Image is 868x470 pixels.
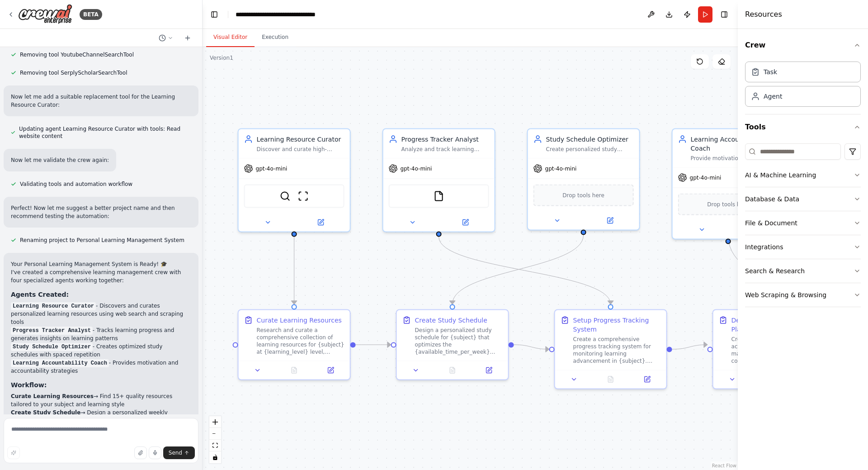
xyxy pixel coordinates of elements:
[434,191,444,202] img: FileReadTool
[11,156,109,164] p: Now let me validate the crew again:
[7,446,20,459] button: Improve this prompt
[473,365,505,376] button: Open in side panel
[163,446,195,459] button: Send
[20,180,132,188] span: Validating tools and automation workflow
[545,165,577,172] span: gpt-4o-mini
[672,128,785,240] div: Learning Accountability CoachProvide motivation, accountability, and guidance for achieving {lear...
[20,237,184,244] span: Renaming project to Personal Learning Management System
[546,146,634,153] div: Create personalized study schedules for {subject} based on {available_time_per_week} hours per we...
[745,218,797,228] div: File & Document
[155,33,177,43] button: Switch to previous chat
[546,135,634,144] div: Study Schedule Optimizer
[401,135,489,144] div: Progress Tracker Analyst
[729,224,780,235] button: Open in side panel
[712,463,736,468] a: React Flow attribution
[591,374,630,385] button: No output available
[238,128,351,233] div: Learning Resource CuratorDiscover and curate high-quality, personalized learning resources for {s...
[209,451,221,463] button: toggle interactivity
[745,290,826,299] div: Web Scraping & Browsing
[434,237,615,304] g: Edge from 8dc2d6e8-20df-4401-84de-bc25d3762e3c to 92ff050c-1589-4da5-9c2f-98404e4b6bc8
[209,416,221,463] div: React Flow controls
[11,93,191,109] p: Now let me add a suitable replacement tool for the Learning Resource Curator:
[295,217,346,228] button: Open in side panel
[745,140,861,314] div: Tools
[255,28,296,47] button: Execution
[745,211,861,235] button: File & Document
[209,440,221,451] button: fit view
[691,155,778,162] div: Provide motivation, accountability, and guidance for achieving {learning_goals} in {subject}. Cre...
[712,309,826,389] div: Develop Accountability PlanCreate a comprehensive accountability system to help maintain motivati...
[11,204,191,220] p: Perfect! Now let me suggest a better project name and then recommend testing the automation:
[731,316,819,334] div: Develop Accountability Plan
[290,237,299,304] g: Edge from 7a3c72ca-9d2a-4fa5-8cd2-1f955f627482 to 2205fed9-5f9b-44c1-8a5f-9ec1e8327bf4
[745,242,783,252] div: Integrations
[11,408,191,425] li: → Design a personalized weekly schedule optimizing your available time
[448,235,588,304] g: Edge from 79f5f201-a156-449a-810c-0f16d53b72f7 to 38a71f72-8ad5-4126-ae88-0ce8c0b93544
[382,128,495,233] div: Progress Tracker AnalystAnalyze and track learning progress for {subject}, monitoring completion ...
[210,54,233,62] div: Version 1
[585,215,636,226] button: Open in side panel
[11,359,191,375] li: - Provides motivation and accountability strategies
[11,291,69,298] strong: Agents Created:
[554,309,667,389] div: Setup Progress Tracking SystemCreate a comprehensive progress tracking system for monitoring lear...
[690,174,722,181] span: gpt-4o-mini
[11,260,191,268] h2: Your Personal Learning Management System is Ready! 🎓
[315,365,346,376] button: Open in side panel
[257,327,344,356] div: Research and curate a comprehensive collection of learning resources for {subject} at {learning_l...
[20,51,134,58] span: Removing tool YoutubeChannelSearchTool
[745,33,861,58] button: Crew
[764,92,782,101] div: Agent
[209,416,221,428] button: zoom in
[180,33,195,43] button: Start a new chat
[80,9,102,20] div: BETA
[401,165,432,172] span: gpt-4o-mini
[11,268,191,285] p: I've created a comprehensive learning management crew with four specialized agents working together:
[11,326,191,342] li: - Tracks learning progress and generates insights on learning patterns
[256,165,288,172] span: gpt-4o-mini
[149,446,161,459] button: Click to speak your automation idea
[257,135,344,144] div: Learning Resource Curator
[562,191,604,200] span: Drop tools here
[731,336,819,365] div: Create a comprehensive accountability system to help maintain motivation and commitment to {learn...
[745,187,861,211] button: Database & Data
[257,146,344,153] div: Discover and curate high-quality, personalized learning resources for {subject} tailored to {lear...
[18,4,72,24] img: Logo
[11,343,93,351] code: Study Schedule Optimizer
[11,381,47,389] strong: Workflow:
[745,9,782,20] h4: Resources
[632,374,663,385] button: Open in side panel
[238,309,351,380] div: Curate Learning ResourcesResearch and curate a comprehensive collection of learning resources for...
[236,10,337,19] nav: breadcrumb
[11,393,94,399] strong: Curate Learning Resources
[514,340,549,354] g: Edge from 38a71f72-8ad5-4126-ae88-0ce8c0b93544 to 92ff050c-1589-4da5-9c2f-98404e4b6bc8
[745,171,816,180] div: AI & Machine Learning
[745,163,861,187] button: AI & Machine Learning
[745,266,805,275] div: Search & Research
[415,327,503,356] div: Design a personalized study schedule for {subject} that optimizes the {available_time_per_week} h...
[401,146,489,153] div: Analyze and track learning progress for {subject}, monitoring completion rates, time spent, and k...
[707,200,749,209] span: Drop tools here
[11,302,96,310] code: Learning Resource Curator
[298,191,309,202] img: ScrapeWebsiteTool
[433,365,472,376] button: No output available
[11,327,93,335] code: Progress Tracker Analyst
[11,342,191,359] li: - Creates optimized study schedules with spaced repetition
[745,195,799,204] div: Database & Data
[275,365,313,376] button: No output available
[209,428,221,440] button: zoom out
[206,28,255,47] button: Visual Editor
[415,316,487,325] div: Create Study Schedule
[718,8,731,21] button: Hide right sidebar
[745,235,861,259] button: Integrations
[745,283,861,307] button: Web Scraping & Browsing
[745,58,861,114] div: Crew
[691,135,778,153] div: Learning Accountability Coach
[134,446,147,459] button: Upload files
[11,409,80,416] strong: Create Study Schedule
[208,8,221,21] button: Hide left sidebar
[11,359,109,367] code: Learning Accountability Coach
[169,449,182,456] span: Send
[745,114,861,140] button: Tools
[280,191,291,202] img: SerperDevTool
[764,67,777,76] div: Task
